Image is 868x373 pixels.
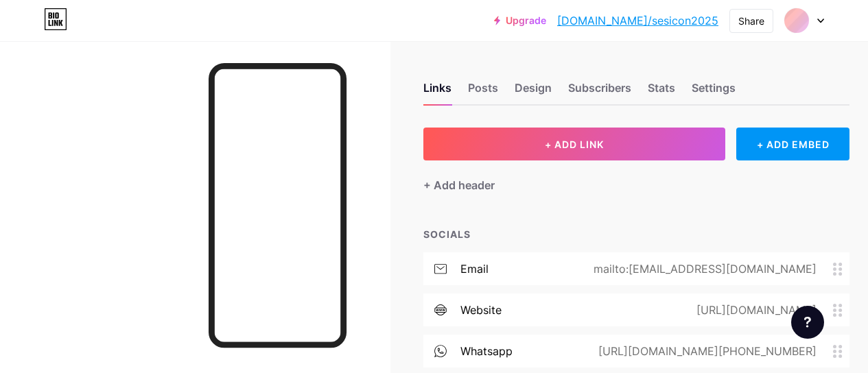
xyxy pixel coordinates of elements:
[675,302,833,318] div: [URL][DOMAIN_NAME]
[468,80,498,104] div: Posts
[576,343,833,359] div: [URL][DOMAIN_NAME][PHONE_NUMBER]
[557,12,718,29] a: [DOMAIN_NAME]/sesicon2025
[572,261,833,277] div: mailto:[EMAIL_ADDRESS][DOMAIN_NAME]
[648,80,675,104] div: Stats
[423,177,495,193] div: + Add header
[423,80,451,104] div: Links
[460,261,489,277] div: email
[692,80,736,104] div: Settings
[545,139,604,150] span: + ADD LINK
[494,15,546,26] a: Upgrade
[515,80,552,104] div: Design
[736,128,849,160] div: + ADD EMBED
[568,80,631,104] div: Subscribers
[460,302,502,318] div: website
[738,14,764,28] div: Share
[460,343,513,359] div: whatsapp
[423,227,849,241] div: SOCIALS
[423,128,725,160] button: + ADD LINK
